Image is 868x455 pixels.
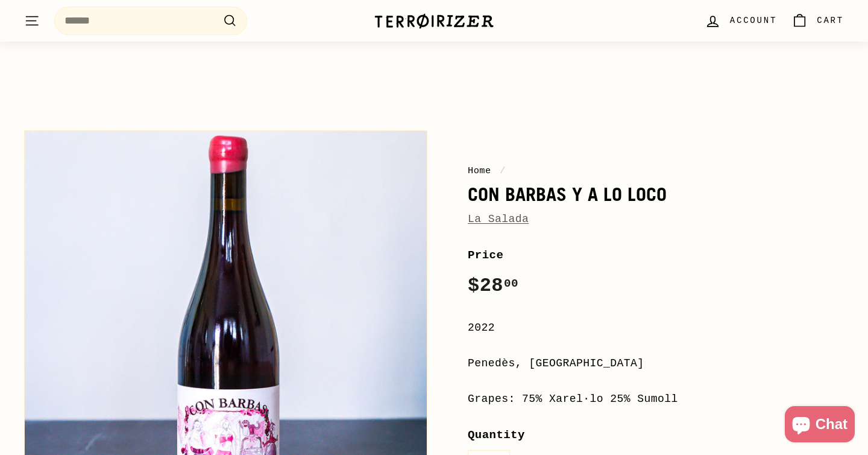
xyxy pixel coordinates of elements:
span: Account [730,14,777,27]
a: La Salada [468,213,529,225]
label: Quantity [468,426,844,444]
a: Home [468,165,491,176]
span: $28 [468,275,518,297]
a: Cart [784,3,851,39]
div: Penedès, [GEOGRAPHIC_DATA] [468,355,844,372]
span: Cart [817,14,844,27]
span: / [497,165,509,176]
inbox-online-store-chat: Shopify online store chat [781,406,858,445]
nav: breadcrumbs [468,164,844,178]
a: Account [697,3,784,39]
sup: 00 [504,277,518,290]
label: Price [468,246,844,264]
div: 2022 [468,319,844,337]
h1: Con Barbas Y A Lo Loco [468,184,844,205]
div: Grapes: 75% Xarel·lo 25% Sumoll [468,390,844,408]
